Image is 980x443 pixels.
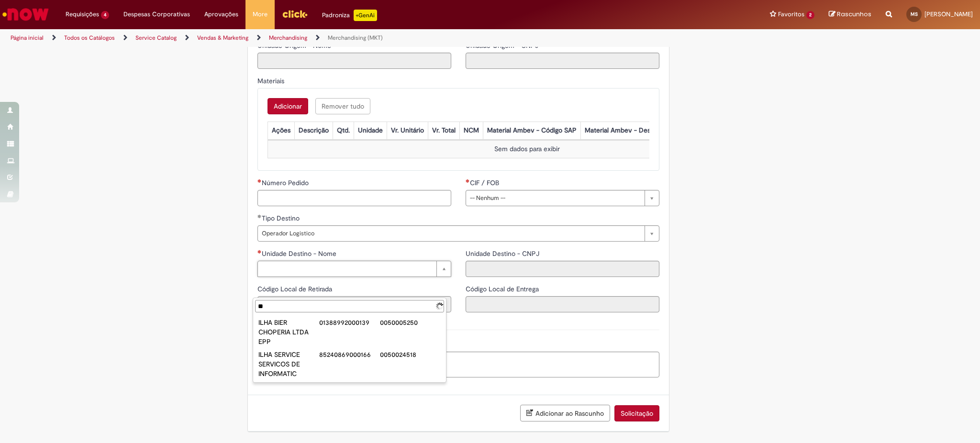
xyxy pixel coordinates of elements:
div: 0050024518 [380,350,441,359]
div: 85240869000166 [319,350,380,359]
div: ILHA BIER CHOPERIA LTDA EPP [258,318,319,346]
ul: Unidade Destino - Nome [253,314,446,382]
div: 0050005250 [380,318,441,327]
div: ILHA SERVICE SERVICOS DE INFORMATIC [258,350,319,378]
div: 01388992000139 [319,318,380,327]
